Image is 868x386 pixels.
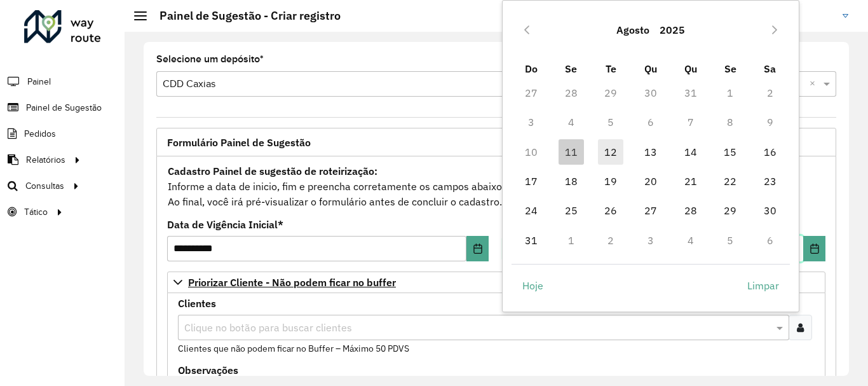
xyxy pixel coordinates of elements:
[678,198,703,223] span: 28
[26,101,102,114] span: Painel de Sugestão
[611,15,654,45] button: Choose Month
[551,78,591,107] td: 28
[750,137,790,167] td: 16
[750,167,790,196] td: 23
[168,165,377,177] strong: Cadastro Painel de sugestão de roteirização:
[559,139,584,165] span: 11
[631,196,671,225] td: 27
[724,62,736,75] span: Se
[519,228,544,253] span: 31
[519,169,544,194] span: 17
[638,139,663,165] span: 13
[178,343,409,354] small: Clientes que não podem ficar no Buffer – Máximo 50 PDVS
[551,196,591,225] td: 25
[591,137,631,167] td: 12
[710,196,750,225] td: 29
[750,226,790,255] td: 6
[747,278,779,293] span: Limpar
[591,226,631,255] td: 2
[551,137,591,167] td: 11
[670,226,710,255] td: 4
[598,198,623,223] span: 26
[631,226,671,255] td: 3
[757,139,783,165] span: 16
[710,137,750,167] td: 15
[736,273,790,298] button: Limpar
[717,198,743,223] span: 29
[26,153,65,167] span: Relatórios
[654,15,690,45] button: Choose Year
[519,198,544,223] span: 24
[631,167,671,196] td: 20
[156,52,264,67] label: Selecione um depósito
[591,196,631,225] td: 26
[710,167,750,196] td: 22
[598,169,623,194] span: 19
[670,78,710,107] td: 31
[512,226,552,255] td: 31
[512,107,552,137] td: 3
[517,20,537,40] button: Previous Month
[167,272,825,293] a: Priorizar Cliente - Não podem ficar no buffer
[525,62,538,75] span: Do
[167,163,825,210] div: Informe a data de inicio, fim e preencha corretamente os campos abaixo. Ao final, você irá pré-vi...
[750,78,790,107] td: 2
[670,167,710,196] td: 21
[631,107,671,137] td: 6
[147,9,341,23] h2: Painel de Sugestão - Criar registro
[24,205,48,219] span: Tático
[591,78,631,107] td: 29
[764,20,785,40] button: Next Month
[512,196,552,225] td: 24
[764,62,776,75] span: Sa
[167,137,311,148] span: Formulário Painel de Sugestão
[750,107,790,137] td: 9
[565,62,577,75] span: Se
[188,277,396,287] span: Priorizar Cliente - Não podem ficar no buffer
[670,137,710,167] td: 14
[167,217,283,232] label: Data de Vigência Inicial
[750,196,790,225] td: 30
[803,236,825,261] button: Choose Date
[512,273,554,298] button: Hoje
[512,137,552,167] td: 10
[24,127,56,141] span: Pedidos
[717,169,743,194] span: 22
[631,78,671,107] td: 30
[559,198,584,223] span: 25
[591,107,631,137] td: 5
[466,236,489,261] button: Choose Date
[757,169,783,194] span: 23
[678,169,703,194] span: 21
[512,167,552,196] td: 17
[559,169,584,194] span: 18
[591,167,631,196] td: 19
[522,278,543,293] span: Hoje
[710,107,750,137] td: 8
[638,169,663,194] span: 20
[606,62,616,75] span: Te
[717,139,743,165] span: 15
[598,139,623,165] span: 12
[810,76,820,92] span: Clear all
[684,62,697,75] span: Qu
[638,198,663,223] span: 27
[710,78,750,107] td: 1
[25,179,64,193] span: Consultas
[551,107,591,137] td: 4
[631,137,671,167] td: 13
[678,139,703,165] span: 14
[27,75,51,88] span: Painel
[757,198,783,223] span: 30
[710,226,750,255] td: 5
[670,107,710,137] td: 7
[551,167,591,196] td: 18
[644,62,657,75] span: Qu
[551,226,591,255] td: 1
[512,78,552,107] td: 27
[670,196,710,225] td: 28
[178,296,216,311] label: Clientes
[178,362,238,378] label: Observações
